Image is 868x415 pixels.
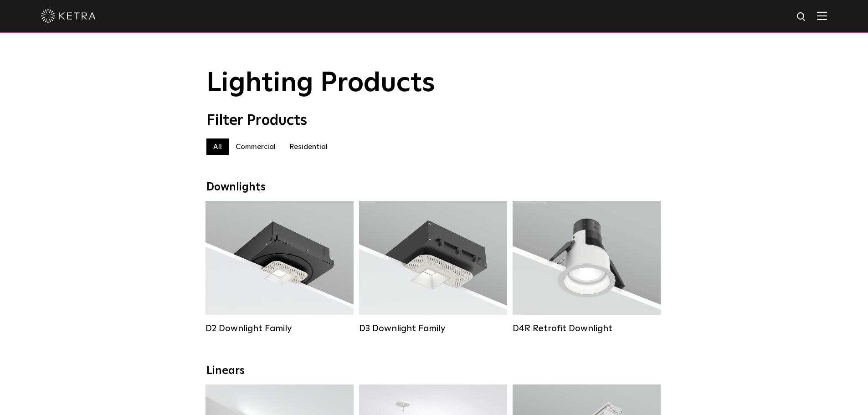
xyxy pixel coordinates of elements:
div: D2 Downlight Family [205,323,354,334]
label: All [206,138,229,155]
div: Linears [206,364,662,378]
img: search icon [796,11,807,23]
div: Filter Products [206,112,662,129]
div: D3 Downlight Family [359,323,507,334]
div: Downlights [206,181,662,194]
label: Residential [282,138,334,155]
img: ketra-logo-2019-white [41,9,96,23]
a: D2 Downlight Family Lumen Output:1200Colors:White / Black / Gloss Black / Silver / Bronze / Silve... [205,201,354,334]
div: D4R Retrofit Downlight [513,323,661,334]
span: Lighting Products [206,70,435,97]
img: Hamburger%20Nav.svg [817,11,827,20]
label: Commercial [229,138,282,155]
a: D4R Retrofit Downlight Lumen Output:800Colors:White / BlackBeam Angles:15° / 25° / 40° / 60°Watta... [513,201,661,334]
a: D3 Downlight Family Lumen Output:700 / 900 / 1100Colors:White / Black / Silver / Bronze / Paintab... [359,201,507,334]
